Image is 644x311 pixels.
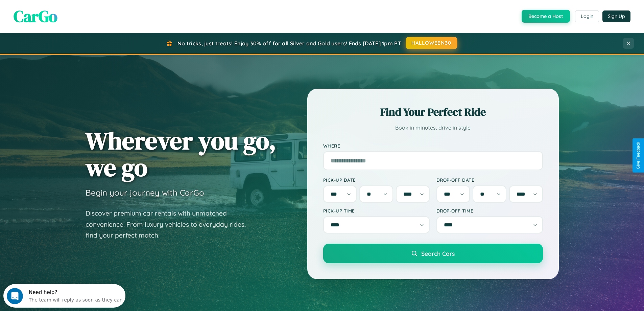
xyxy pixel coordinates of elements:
[86,208,255,241] p: Discover premium car rentals with unmatched convenience. From luxury vehicles to everyday rides, ...
[636,142,641,169] div: Give Feedback
[406,37,457,49] button: HALLOWEEN30
[14,5,57,27] span: CarGo
[86,187,204,198] h3: Begin your journey with CarGo
[602,10,630,22] button: Sign Up
[522,10,570,23] button: Become a Host
[323,208,430,214] label: Pick-up Time
[3,284,125,308] iframe: Intercom live chat discovery launcher
[575,10,599,22] button: Login
[323,143,543,149] label: Where
[25,11,119,18] div: The team will reply as soon as they can
[323,105,543,119] h2: Find Your Perfect Ride
[25,6,119,11] div: Need help?
[3,3,126,21] div: Open Intercom Messenger
[86,127,276,181] h1: Wherever you go, we go
[436,177,543,183] label: Drop-off Date
[323,123,543,133] p: Book in minutes, drive in style
[7,288,23,304] iframe: Intercom live chat
[323,244,543,263] button: Search Cars
[421,250,455,257] span: Search Cars
[177,40,402,47] span: No tricks, just treats! Enjoy 30% off for all Silver and Gold users! Ends [DATE] 1pm PT.
[436,208,543,214] label: Drop-off Time
[323,177,430,183] label: Pick-up Date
